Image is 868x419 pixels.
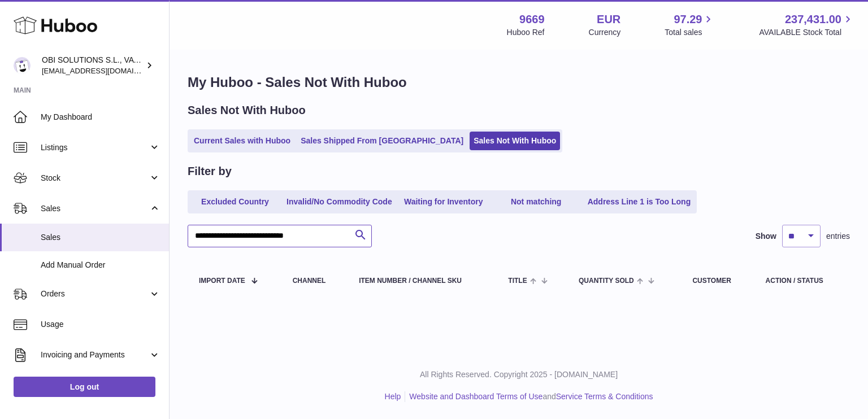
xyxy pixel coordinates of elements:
[41,260,160,270] span: Add Manual Order
[759,12,854,38] a: 237,431.00 AVAILABLE Stock Total
[188,164,232,179] h2: Filter by
[41,112,160,123] span: My Dashboard
[283,193,396,211] a: Invalid/No Commodity Code
[42,66,166,75] span: [EMAIL_ADDRESS][DOMAIN_NAME]
[190,132,294,150] a: Current Sales with Huboo
[188,103,306,118] h2: Sales Not With Huboo
[293,277,337,285] div: Channel
[508,277,527,285] span: Title
[766,277,839,285] div: Action / Status
[470,132,560,150] a: Sales Not With Huboo
[409,392,542,401] a: Website and Dashboard Terms of Use
[41,173,149,184] span: Stock
[41,142,149,153] span: Listings
[507,27,545,38] div: Huboo Ref
[491,193,581,211] a: Not matching
[41,203,149,214] span: Sales
[41,289,149,299] span: Orders
[665,27,715,38] span: Total sales
[359,277,485,285] div: Item Number / Channel SKU
[188,73,850,91] h1: My Huboo - Sales Not With Huboo
[199,277,245,285] span: Import date
[519,12,545,27] strong: 9669
[190,193,280,211] a: Excluded Country
[385,392,401,401] a: Help
[398,193,489,211] a: Waiting for Inventory
[674,12,702,27] span: 97.29
[14,377,155,397] a: Log out
[756,231,776,242] label: Show
[42,55,144,76] div: OBI SOLUTIONS S.L., VAT: B70911078
[665,12,715,38] a: 97.29 Total sales
[41,350,149,360] span: Invoicing and Payments
[584,193,695,211] a: Address Line 1 is Too Long
[692,277,743,285] div: Customer
[579,277,634,285] span: Quantity Sold
[41,319,160,330] span: Usage
[179,369,859,380] p: All Rights Reserved. Copyright 2025 - [DOMAIN_NAME]
[826,231,850,242] span: entries
[14,57,31,74] img: hello@myobistore.com
[589,27,621,38] div: Currency
[297,132,467,150] a: Sales Shipped From [GEOGRAPHIC_DATA]
[405,391,653,402] li: and
[41,232,160,243] span: Sales
[597,12,620,27] strong: EUR
[759,27,854,38] span: AVAILABLE Stock Total
[785,12,841,27] span: 237,431.00
[556,392,653,401] a: Service Terms & Conditions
